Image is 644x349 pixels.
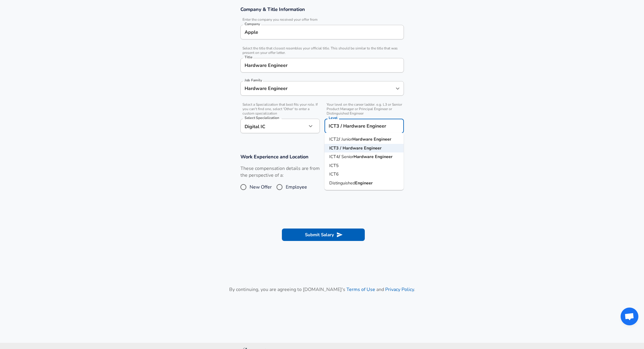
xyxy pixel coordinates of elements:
input: Google [243,28,401,37]
span: Enter the company you received your offer from [240,17,404,22]
span: Select the title that closest resembles your official title. This should be similar to the title ... [240,46,404,55]
button: Open [394,84,402,93]
div: Digital IC [240,119,307,133]
label: Level [329,116,338,120]
span: Senior [341,154,354,160]
label: Job Family [245,78,262,82]
input: Software Engineer [243,61,401,70]
span: ICT6 [329,171,339,177]
span: Employee [286,184,307,191]
label: Company [245,22,260,26]
strong: / [340,145,343,151]
strong: Engineer [364,145,382,151]
button: Submit Salary [282,229,365,241]
input: Software Engineer [243,84,392,93]
h3: Company & Title Information [240,6,404,13]
span: Your level on the career ladder. e.g. L3 or Senior Product Manager or Principal Engineer or Disti... [325,102,404,116]
h3: Work Experience and Location [240,153,404,160]
strong: Hardware [354,154,375,160]
strong: Engineer [375,154,393,160]
strong: Engineer [355,180,373,186]
span: ICT5 [329,163,339,168]
strong: / [339,154,341,160]
input: L3 [327,121,401,131]
span: Distinguished [329,180,355,186]
span: ICT4 [329,154,339,160]
strong: ICT3 [329,145,340,151]
label: Select Specialization [245,116,279,120]
span: ICT2 [329,136,339,142]
label: These compensation details are from the perspective of a: [240,165,320,179]
strong: Engineer [374,136,391,142]
div: Open chat [621,308,638,325]
strong: Hardware [343,145,364,151]
span: Select a Specialization that best fits your role. If you can't find one, select 'Other' to enter ... [240,102,320,116]
strong: / [339,136,341,142]
span: Junior [341,136,352,142]
span: New Offer [250,184,272,191]
label: Title [245,55,252,59]
a: Terms of Use [346,286,375,293]
a: Privacy Policy [385,286,414,293]
strong: Hardware [352,136,374,142]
